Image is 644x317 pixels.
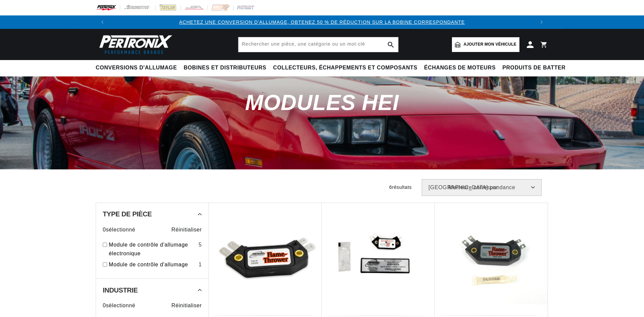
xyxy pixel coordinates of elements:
[198,262,202,267] font: 1
[109,18,535,26] div: 1 sur 3
[96,15,109,29] button: Traduction manquante : en.sections.announcements.previous_announcement
[79,15,565,29] slideshow-component: Traduction manquante : en.sections.announcements.announcement_bar
[452,37,519,52] a: Ajouter mon véhicule
[109,262,188,267] font: Module de contrôle d'allumage
[109,242,188,256] font: Module de contrôle d'allumage électronique
[535,15,548,29] button: Traduction manquante : en.sections.announcements.next_announcement
[103,227,106,232] font: 0
[270,60,421,76] summary: Collecteurs, échappements et composants
[392,184,412,190] font: résultats
[103,286,138,294] font: Industrie
[180,60,270,76] summary: Bobines et distributeurs
[96,60,180,76] summary: Conversions d'allumage
[245,90,399,115] font: Modules HEI
[238,37,398,52] input: Rechercher une pièce, une catégorie ou un mot-clé
[273,65,417,70] font: Collecteurs, échappements et composants
[184,65,266,70] font: Bobines et distributeurs
[179,19,465,25] a: ACHETEZ UNE CONVERSION D'ALLUMAGE, OBTENEZ 50 % DE RÉDUCTION SUR LA BOBINE CORRESPONDANTE
[428,184,498,190] font: [GEOGRAPHIC_DATA] par
[96,65,177,70] font: Conversions d'allumage
[172,303,202,308] font: Réinitialiser
[421,60,499,76] summary: Échanges de moteurs
[106,303,136,308] font: sélectionné
[198,242,202,248] font: 5
[106,227,136,232] font: sélectionné
[103,210,152,218] font: Type de pièce
[499,60,574,76] summary: Produits de batterie
[172,227,202,232] font: Réinitialiser
[96,33,173,56] img: Pertronix
[389,184,392,190] font: 6
[424,65,496,70] font: Échanges de moteurs
[109,18,535,26] div: Annonce
[103,303,106,308] font: 0
[502,65,571,70] font: Produits de batterie
[383,37,398,52] button: bouton de recherche
[422,179,542,196] select: Trier par
[464,42,516,47] font: Ajouter mon véhicule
